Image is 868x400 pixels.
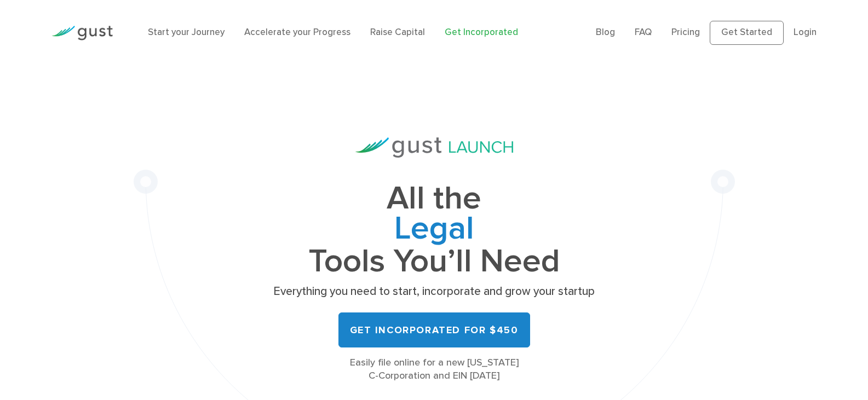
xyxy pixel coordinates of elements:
a: Get Incorporated [445,27,518,38]
a: Login [794,27,817,38]
img: Gust Launch Logo [355,137,513,158]
span: Legal [270,214,599,247]
div: Easily file online for a new [US_STATE] C-Corporation and EIN [DATE] [270,356,599,382]
a: Accelerate your Progress [244,27,350,38]
p: Everything you need to start, incorporate and grow your startup [270,284,599,299]
h1: All the Tools You’ll Need [270,184,599,276]
a: Raise Capital [370,27,425,38]
a: Get Incorporated for $450 [338,312,530,347]
a: Pricing [671,27,700,38]
a: Start your Journey [148,27,225,38]
a: FAQ [635,27,652,38]
img: Gust Logo [51,26,113,40]
a: Blog [596,27,615,38]
a: Get Started [710,21,784,45]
